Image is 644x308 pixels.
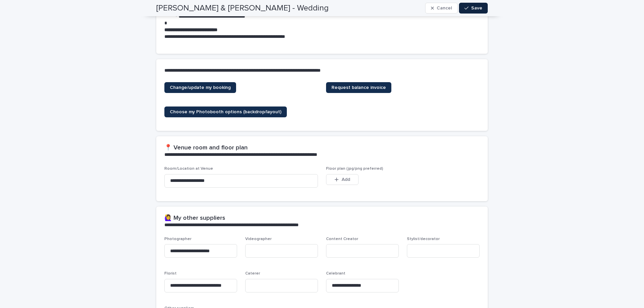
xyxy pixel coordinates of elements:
span: Stylist/decorator [407,237,440,241]
span: Room/Location at Venue [164,167,213,171]
a: Change/update my booking [164,82,236,93]
span: Floor plan (jpg/png preferred) [326,167,383,171]
span: Caterer [245,271,260,276]
span: Photographer [164,237,191,241]
span: Request balance invoice [331,85,386,90]
span: Celebrant [326,271,345,276]
span: Change/update my booking [170,85,231,90]
h2: [PERSON_NAME] & [PERSON_NAME] - Wedding [156,3,329,13]
span: Cancel [437,6,452,10]
button: Cancel [425,3,458,14]
button: Save [459,3,488,14]
button: Add [326,174,359,185]
a: Request balance invoice [326,82,391,93]
span: Florist [164,271,177,276]
span: Choose my Photobooth options (backdrop/layout) [170,110,281,114]
h2: 🙋‍♀️ My other suppliers [164,215,225,222]
span: Videographer [245,237,272,241]
span: Content Creator [326,237,358,241]
h2: 📍 Venue room and floor plan [164,144,248,152]
span: Add [342,177,350,182]
a: Choose my Photobooth options (backdrop/layout) [164,106,287,117]
span: Save [471,6,482,10]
